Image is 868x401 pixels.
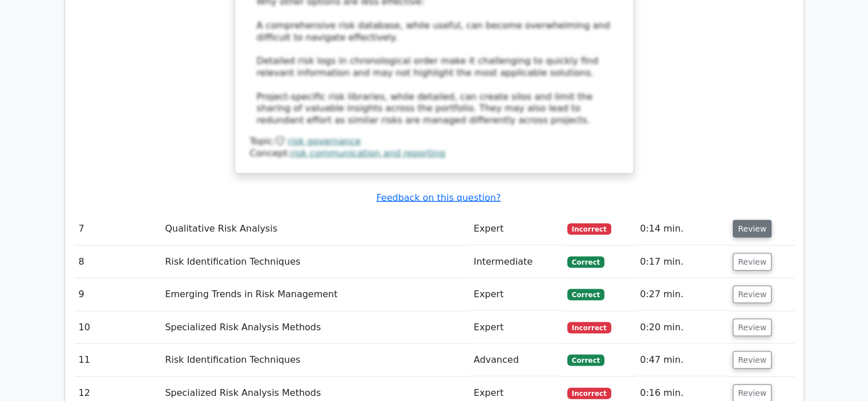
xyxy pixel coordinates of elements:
div: Concept: [250,148,619,160]
td: 8 [74,246,161,278]
td: 11 [74,344,161,376]
a: risk communication and reporting [290,148,445,159]
td: Risk Identification Techniques [160,344,469,376]
a: Feedback on this question? [376,192,500,203]
span: Incorrect [567,224,611,235]
td: Advanced [469,344,563,376]
button: Review [733,253,772,271]
button: Review [733,351,772,369]
td: 0:20 min. [635,311,728,344]
span: Incorrect [567,388,611,399]
td: Qualitative Risk Analysis [160,213,469,245]
span: Correct [567,257,604,268]
button: Review [733,319,772,337]
td: 10 [74,311,161,344]
td: 0:14 min. [635,213,728,245]
button: Review [733,220,772,238]
td: Specialized Risk Analysis Methods [160,311,469,344]
div: Topic: [250,136,619,148]
span: Correct [567,289,604,301]
td: Emerging Trends in Risk Management [160,278,469,311]
button: Review [733,286,772,303]
td: 0:27 min. [635,278,728,311]
span: Correct [567,355,604,366]
td: Intermediate [469,246,563,278]
td: Expert [469,311,563,344]
td: 0:47 min. [635,344,728,376]
span: Incorrect [567,322,611,334]
td: Expert [469,278,563,311]
a: risk governance [288,136,361,147]
td: 9 [74,278,161,311]
td: Risk Identification Techniques [160,246,469,278]
td: 7 [74,213,161,245]
td: Expert [469,213,563,245]
td: 0:17 min. [635,246,728,278]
